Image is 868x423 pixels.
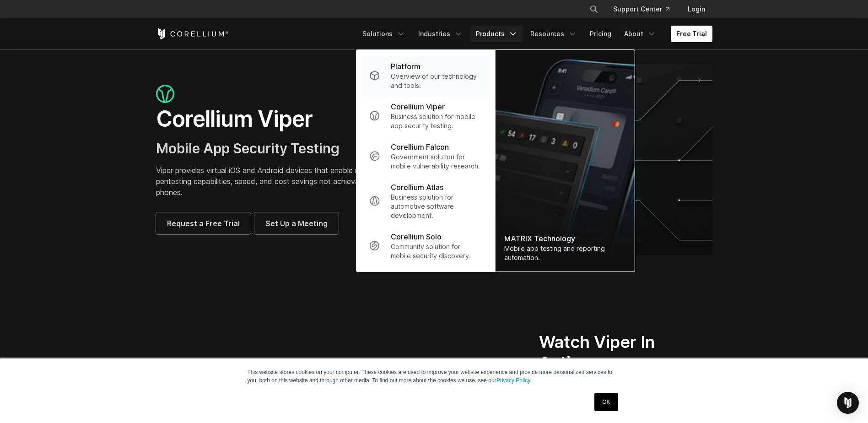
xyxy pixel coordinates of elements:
[837,392,859,414] div: Open Intercom Messenger
[391,101,445,112] p: Corellium Viper
[357,26,712,42] div: Navigation Menu
[254,212,339,234] a: Set Up a Meeting
[361,176,489,226] a: Corellium Atlas Business solution for automotive software development.
[391,141,449,152] p: Corellium Falcon
[167,218,240,229] span: Request a Free Trial
[391,182,443,193] p: Corellium Atlas
[578,1,712,17] div: Navigation Menu
[594,393,618,411] a: OK
[470,26,523,42] a: Products
[671,26,712,42] a: Free Trial
[361,55,489,96] a: Platform Overview of our technology and tools.
[496,377,532,384] a: Privacy Policy.
[539,332,678,373] h2: Watch Viper In Action
[248,368,621,385] p: This website stores cookies on your computer. These cookies are used to improve your website expe...
[156,212,251,234] a: Request a Free Trial
[391,231,442,242] p: Corellium Solo
[525,26,582,42] a: Resources
[413,26,469,42] a: Industries
[495,50,634,271] a: MATRIX Technology Mobile app testing and reporting automation.
[156,28,229,39] a: Corellium Home
[156,165,425,198] p: Viper provides virtual iOS and Android devices that enable mobile app pentesting capabilities, sp...
[361,136,489,176] a: Corellium Falcon Government solution for mobile vulnerability research.
[156,105,425,133] h1: Corellium Viper
[361,226,489,266] a: Corellium Solo Community solution for mobile security discovery.
[156,85,174,103] img: viper_icon_large
[391,152,482,171] p: Government solution for mobile vulnerability research.
[361,96,489,136] a: Corellium Viper Business solution for mobile app security testing.
[495,50,634,271] img: Matrix_WebNav_1x
[504,233,625,244] div: MATRIX Technology
[391,242,482,260] p: Community solution for mobile security discovery.
[586,1,602,17] button: Search
[391,61,421,72] p: Platform
[504,244,625,262] div: Mobile app testing and reporting automation.
[391,72,482,90] p: Overview of our technology and tools.
[391,112,482,130] p: Business solution for mobile app security testing.
[584,26,617,42] a: Pricing
[619,26,662,42] a: About
[357,26,411,42] a: Solutions
[156,140,340,157] span: Mobile App Security Testing
[391,193,482,220] p: Business solution for automotive software development.
[265,218,328,229] span: Set Up a Meeting
[680,1,712,17] a: Login
[606,1,677,17] a: Support Center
